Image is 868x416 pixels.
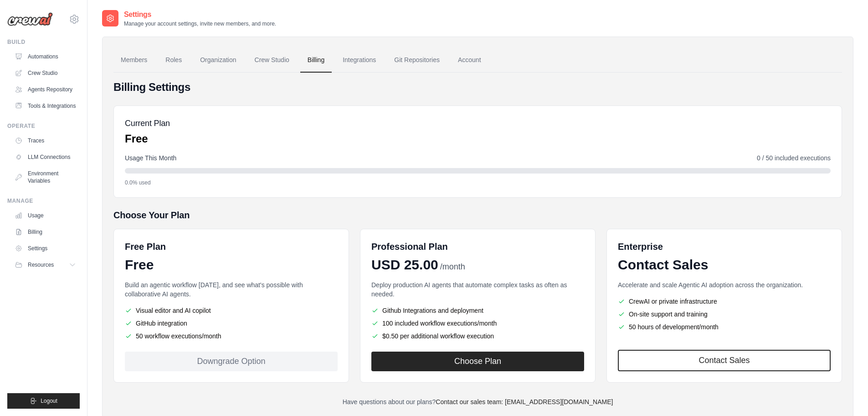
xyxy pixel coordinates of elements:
[11,82,80,97] a: Agents Repository
[41,397,57,405] span: Logout
[11,225,80,239] a: Billing
[7,122,80,130] div: Operate
[113,397,842,406] p: Have questions about our plans?
[371,306,584,315] li: Github Integrations and deployment
[11,49,80,64] a: Automations
[125,352,338,371] div: Downgrade Option
[11,208,80,223] a: Usage
[125,179,151,186] span: 0.0% used
[300,48,332,73] a: Billing
[11,241,80,256] a: Settings
[125,153,176,163] span: Usage This Month
[125,280,338,299] p: Build an agentic workflow [DATE], and see what's possible with collaborative AI agents.
[11,166,80,188] a: Environment Variables
[125,306,338,315] li: Visual editor and AI copilot
[124,9,276,20] h2: Settings
[618,350,831,371] a: Contact Sales
[618,310,831,319] li: On-site support and training
[371,240,448,253] h6: Professional Plan
[618,280,831,290] p: Accelerate and scale Agentic AI adoption across the organization.
[371,319,584,328] li: 100 included workflow executions/month
[371,257,438,273] span: USD 25.00
[125,132,170,146] p: Free
[125,319,338,328] li: GitHub integration
[125,117,170,130] h5: Current Plan
[7,197,80,205] div: Manage
[7,38,80,46] div: Build
[158,48,189,73] a: Roles
[113,209,842,221] h5: Choose Your Plan
[618,240,831,253] h6: Enterprise
[11,66,80,80] a: Crew Studio
[11,99,80,113] a: Tools & Integrations
[387,48,447,73] a: Git Repositories
[7,393,80,409] button: Logout
[124,20,276,27] p: Manage your account settings, invite new members, and more.
[125,332,338,341] li: 50 workflow executions/month
[371,352,584,371] button: Choose Plan
[193,48,243,73] a: Organization
[371,332,584,341] li: $0.50 per additional workflow execution
[335,48,383,73] a: Integrations
[11,258,80,272] button: Resources
[440,261,465,273] span: /month
[618,257,831,273] div: Contact Sales
[757,153,831,163] span: 0 / 50 included executions
[113,48,154,73] a: Members
[247,48,297,73] a: Crew Studio
[618,297,831,306] li: CrewAI or private infrastructure
[11,133,80,148] a: Traces
[113,80,842,95] h4: Billing Settings
[618,322,831,332] li: 50 hours of development/month
[11,150,80,164] a: LLM Connections
[7,12,53,26] img: Logo
[125,257,338,273] div: Free
[125,240,166,253] h6: Free Plan
[28,261,54,269] span: Resources
[436,398,613,405] a: Contact our sales team: [EMAIL_ADDRESS][DOMAIN_NAME]
[371,280,584,299] p: Deploy production AI agents that automate complex tasks as often as needed.
[451,48,488,73] a: Account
